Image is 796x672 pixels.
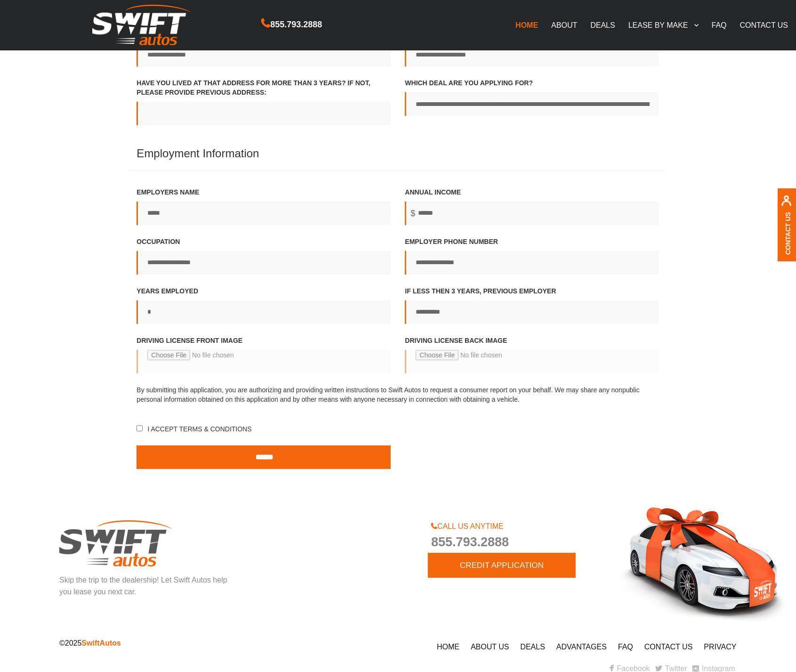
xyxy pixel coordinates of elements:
a: ABOUT [545,15,584,35]
a: FAQ [618,643,633,651]
img: Swift Autos [92,5,191,46]
label: Occupation [137,237,391,275]
h4: Employment Information [129,147,666,170]
label: Employers name [137,187,391,225]
label: Driving License front image [137,336,391,383]
input: If less then 3 years, Previous employer [405,300,659,324]
span: I accept Terms & Conditions [146,425,252,433]
label: If less then 3 years, Previous employer [405,286,659,324]
p: ©2025 [59,637,417,649]
label: Driving license back image [405,336,659,383]
span: 855.793.2888 [270,18,322,32]
a: CONTACT US [644,643,693,651]
label: Years employed [137,286,391,324]
input: Email address [405,43,659,66]
a: ADVANTAGES [556,643,607,651]
span: 855.793.2888 [431,532,603,553]
p: Skip the trip to the dealership! Let Swift Autos help you lease you next car. [59,574,231,599]
input: Years employed [137,300,391,324]
input: Cell Phone [137,43,391,66]
input: Employer phone number [405,251,659,275]
a: 855.793.2888 [261,21,322,29]
img: contact us, iconuser [781,195,792,211]
input: Employers name [137,202,391,225]
img: skip the trip to the dealership! let swift autos help you lease you next car, swift cars [617,507,789,623]
a: LEASE BY MAKE [622,15,705,35]
input: Which Deal Are You Applying For? [405,92,659,116]
label: Which Deal Are You Applying For? [405,78,659,116]
a: PRIVACY [704,643,737,651]
input: Annual income [405,202,659,225]
input: Driving license back image [405,350,659,373]
a: FAQ [705,15,733,35]
label: Have you lived at that address for more than 3 years? If not, Please provide previous address: [137,78,391,125]
a: HOME [437,643,459,651]
label: Annual income [405,187,659,225]
img: skip the trip to the dealership! let swift autos help you lease you next car, footer logo [59,520,172,567]
p: By submitting this application, you are authorizing and providing written instructions to Swift A... [137,385,659,404]
span: SwiftAutos [81,639,121,647]
label: Employer phone number [405,237,659,275]
a: Contact Us [784,211,792,254]
a: CONTACT US [733,15,795,35]
a: HOME [509,15,545,35]
input: Have you lived at that address for more than 3 years? If not, Please provide previous address: [137,102,391,125]
a: DEALS [584,15,621,35]
a: CALL US ANYTIME855.793.2888 [431,522,603,553]
input: Occupation [137,251,391,275]
a: CREDIT APPLICATION [428,553,576,578]
input: I accept Terms & Conditions [137,425,143,431]
a: DEALS [521,643,545,651]
input: Driving License front image [137,350,391,373]
a: ABOUT US [471,643,509,651]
